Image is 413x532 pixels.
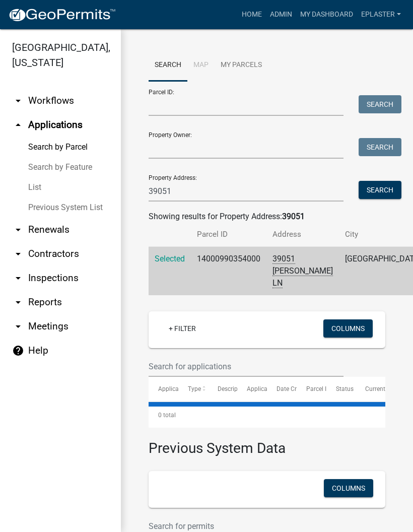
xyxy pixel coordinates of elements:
datatable-header-cell: Status [326,377,356,401]
a: Home [238,5,266,24]
i: help [12,345,24,357]
i: arrow_drop_down [12,272,24,284]
button: Search [359,138,401,156]
th: Parcel ID [191,223,266,246]
button: Columns [323,319,373,338]
h3: Previous System Data [149,428,385,459]
datatable-header-cell: Applicant [237,377,267,401]
span: Description [218,385,248,392]
datatable-header-cell: Current Activity [356,377,385,401]
a: eplaster [357,5,405,24]
i: arrow_drop_up [12,119,24,131]
span: Parcel ID [306,385,330,392]
i: arrow_drop_down [12,320,24,332]
datatable-header-cell: Type [178,377,208,401]
strong: 39051 [282,212,305,221]
span: Applicant [247,385,273,392]
i: arrow_drop_down [12,248,24,260]
span: Current Activity [365,385,407,392]
a: Search [149,49,187,82]
a: Admin [266,5,296,24]
div: 0 total [149,403,385,428]
span: Application Number [158,385,213,392]
a: + Filter [161,319,204,338]
td: 14000990354000 [191,247,266,296]
a: Selected [155,254,185,263]
datatable-header-cell: Date Created [267,377,297,401]
datatable-header-cell: Parcel ID [297,377,326,401]
a: My Parcels [215,49,268,82]
span: Status [336,385,354,392]
button: Columns [324,479,373,497]
div: Showing results for Property Address: [149,211,385,223]
th: Address [266,223,339,246]
i: arrow_drop_down [12,296,24,308]
a: My Dashboard [296,5,357,24]
button: Search [359,95,401,113]
button: Search [359,181,401,199]
span: Date Created [277,385,312,392]
i: arrow_drop_down [12,224,24,236]
i: arrow_drop_down [12,95,24,107]
input: Search for applications [149,356,343,377]
span: Type [188,385,201,392]
datatable-header-cell: Application Number [149,377,178,401]
datatable-header-cell: Description [208,377,238,401]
